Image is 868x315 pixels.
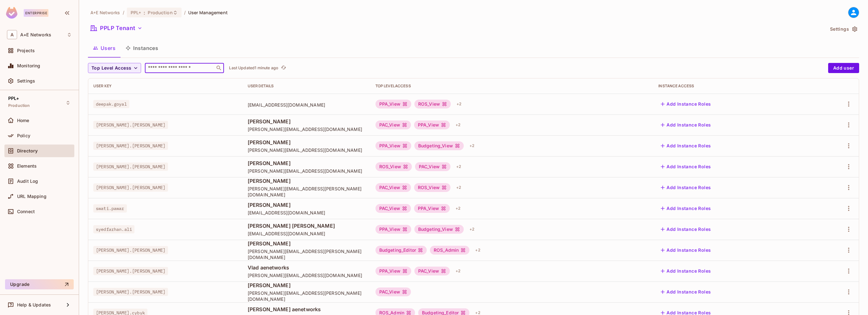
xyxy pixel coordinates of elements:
[8,96,19,101] span: PPL+
[415,162,450,171] div: PAC_View
[17,164,37,169] span: Elements
[93,83,238,89] div: User Key
[93,121,168,129] span: [PERSON_NAME].[PERSON_NAME]
[248,186,365,198] span: [PERSON_NAME][EMAIL_ADDRESS][PERSON_NAME][DOMAIN_NAME]
[88,23,145,33] button: PPLP Tenant
[658,203,713,213] button: Add Instance Roles
[375,204,411,213] div: PAC_View
[143,10,146,15] span: :
[454,182,464,193] div: + 2
[17,48,35,53] span: Projects
[278,64,287,72] span: Click to refresh data
[17,118,29,123] span: Home
[93,288,168,296] span: [PERSON_NAME].[PERSON_NAME]
[375,120,411,129] div: PAC_View
[248,139,365,146] span: [PERSON_NAME]
[467,141,477,151] div: + 2
[93,163,168,171] span: [PERSON_NAME].[PERSON_NAME]
[8,103,30,108] span: Production
[280,64,287,72] button: refresh
[658,83,805,89] div: Instance Access
[17,133,30,138] span: Policy
[17,209,35,214] span: Connect
[248,264,365,271] span: Vlad aenetworks
[414,183,450,192] div: ROS_View
[184,9,186,15] li: /
[414,204,450,213] div: PPA_View
[148,9,172,15] span: Production
[121,40,163,56] button: Instances
[467,224,477,234] div: + 2
[414,267,450,275] div: PAC_View
[248,248,365,260] span: [PERSON_NAME][EMAIL_ADDRESS][PERSON_NAME][DOMAIN_NAME]
[131,9,141,15] span: PPL+
[658,245,713,255] button: Add Instance Roles
[17,302,51,307] span: Help & Updates
[93,183,168,192] span: [PERSON_NAME].[PERSON_NAME]
[375,246,427,255] div: Budgeting_Editor
[7,30,17,39] span: A
[93,225,134,233] span: syedfarhan.ali
[88,63,141,73] button: Top Level Access
[5,279,74,289] button: Upgrade
[658,162,713,172] button: Add Instance Roles
[248,168,365,174] span: [PERSON_NAME][EMAIL_ADDRESS][DOMAIN_NAME]
[248,201,365,208] span: [PERSON_NAME]
[658,120,713,130] button: Add Instance Roles
[93,246,168,254] span: [PERSON_NAME].[PERSON_NAME]
[375,183,411,192] div: PAC_View
[90,9,120,15] span: the active workspace
[248,222,365,229] span: [PERSON_NAME] [PERSON_NAME]
[229,65,278,71] p: Last Updated 1 minute ago
[658,287,713,297] button: Add Instance Roles
[453,203,463,213] div: + 2
[375,162,412,171] div: ROS_View
[188,9,228,15] span: User Management
[473,245,483,255] div: + 2
[375,267,411,275] div: PPA_View
[454,162,464,172] div: + 2
[375,225,411,234] div: PPA_View
[454,99,464,109] div: + 2
[93,100,129,108] span: deepak.goyal
[248,118,365,125] span: [PERSON_NAME]
[17,194,46,199] span: URL Mapping
[20,32,51,37] span: Workspace: A+E Networks
[93,204,127,213] span: swati.pawar
[17,78,35,83] span: Settings
[375,83,648,89] div: Top Level Access
[658,266,713,276] button: Add Instance Roles
[17,148,38,153] span: Directory
[248,210,365,216] span: [EMAIL_ADDRESS][DOMAIN_NAME]
[91,64,131,72] span: Top Level Access
[248,272,365,278] span: [PERSON_NAME][EMAIL_ADDRESS][DOMAIN_NAME]
[658,182,713,193] button: Add Instance Roles
[248,282,365,289] span: [PERSON_NAME]
[414,120,450,129] div: PPA_View
[430,246,469,255] div: ROS_Admin
[123,9,124,15] li: /
[248,83,365,89] div: User Details
[248,147,365,153] span: [PERSON_NAME][EMAIL_ADDRESS][DOMAIN_NAME]
[248,306,365,313] span: [PERSON_NAME] aenetworks
[281,65,286,71] span: refresh
[17,63,40,68] span: Monitoring
[248,126,365,132] span: [PERSON_NAME][EMAIL_ADDRESS][DOMAIN_NAME]
[6,7,17,19] img: SReyMgAAAABJRU5ErkJggg==
[658,99,713,109] button: Add Instance Roles
[658,224,713,234] button: Add Instance Roles
[828,24,859,34] button: Settings
[93,142,168,150] span: [PERSON_NAME].[PERSON_NAME]
[414,100,451,108] div: ROS_View
[453,266,463,276] div: + 2
[414,225,464,234] div: Budgeting_View
[248,177,365,184] span: [PERSON_NAME]
[414,141,464,150] div: Budgeting_View
[17,179,38,184] span: Audit Log
[375,287,411,296] div: PAC_View
[88,40,121,56] button: Users
[375,100,411,108] div: PPA_View
[248,160,365,167] span: [PERSON_NAME]
[248,240,365,247] span: [PERSON_NAME]
[248,290,365,302] span: [PERSON_NAME][EMAIL_ADDRESS][PERSON_NAME][DOMAIN_NAME]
